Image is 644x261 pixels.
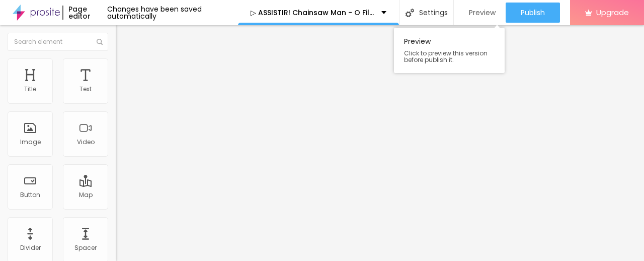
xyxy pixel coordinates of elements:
div: Page editor [62,6,107,20]
div: Changes have been saved automatically [107,6,238,20]
div: Preview [394,28,505,73]
span: Publish [521,9,545,17]
div: Spacer [74,244,97,251]
div: Divider [20,244,41,251]
iframe: Editor [116,25,644,261]
img: Icone [406,9,414,17]
span: Upgrade [596,8,629,17]
span: Click to preview this version before publish it. [404,50,495,63]
div: Text [79,86,92,93]
span: Preview [469,9,496,17]
button: Publish [506,3,560,23]
input: Search element [8,33,108,51]
div: Video [77,139,95,146]
p: ▷ ASSISTIR! Chainsaw Man - O Filme: Arco da Reze 【2025】 Filme Completo Dublaado Online [251,9,374,16]
div: Button [20,191,40,199]
button: Preview [454,3,506,23]
div: Image [20,139,41,146]
div: Map [79,191,93,199]
img: Icone [97,39,103,45]
div: Title [24,86,36,93]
